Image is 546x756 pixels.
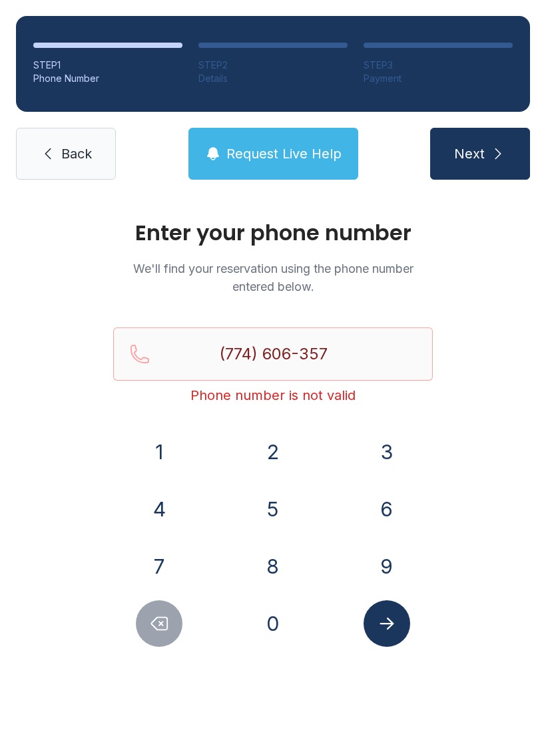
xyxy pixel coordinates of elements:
span: Next [454,144,485,163]
input: Reservation phone number [113,327,433,381]
button: 8 [250,543,296,590]
button: 6 [364,486,410,532]
div: STEP 1 [33,59,182,72]
h1: Enter your phone number [113,222,433,244]
span: Request Live Help [226,144,342,163]
div: Details [198,72,348,85]
p: We'll find your reservation using the phone number entered below. [113,260,433,295]
div: Phone Number [33,72,182,85]
span: Back [61,144,92,163]
button: 3 [364,429,410,475]
button: 7 [136,543,182,590]
button: Delete number [136,600,182,647]
div: STEP 3 [364,59,513,72]
button: 9 [364,543,410,590]
div: STEP 2 [198,59,348,72]
button: 1 [136,429,182,475]
button: 5 [250,486,296,532]
button: 0 [250,600,296,647]
div: Payment [364,72,513,85]
button: 4 [136,486,182,532]
button: 2 [250,429,296,475]
div: Phone number is not valid [113,386,433,405]
button: Submit lookup form [364,600,410,647]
